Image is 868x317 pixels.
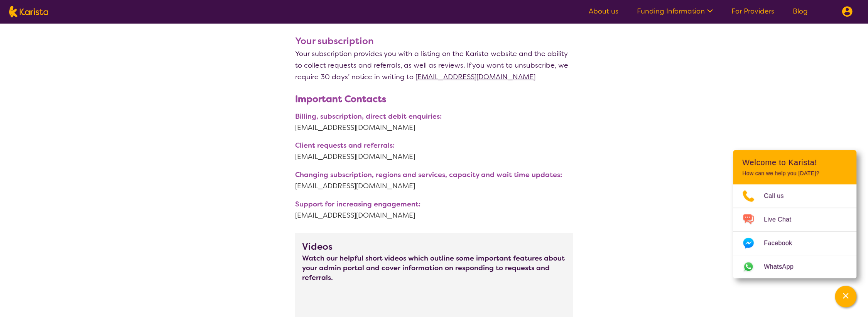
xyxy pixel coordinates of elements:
b: Important Contacts [295,93,386,105]
p: Billing, subscription, direct debit enquiries: [295,111,573,122]
span: WhatsApp [764,261,803,273]
a: About us [589,7,618,16]
div: Channel Menu [733,150,856,278]
a: [EMAIL_ADDRESS][DOMAIN_NAME] [295,151,573,162]
span: Call us [764,190,793,202]
h3: Videos [302,240,566,254]
span: Live Chat [764,214,800,225]
img: Karista logo [9,6,48,17]
a: Funding Information [637,7,713,16]
p: Your subscription provides you with a listing on the Karista website and the ability to collect r... [295,48,573,83]
a: [EMAIL_ADDRESS][DOMAIN_NAME] [295,210,573,221]
h2: Welcome to Karista! [742,158,847,167]
a: [EMAIL_ADDRESS][DOMAIN_NAME] [415,72,535,82]
ul: Choose channel [733,184,856,278]
img: menu [842,6,853,17]
a: Web link opens in a new tab. [733,255,856,278]
button: Channel Menu [835,286,856,307]
a: [EMAIL_ADDRESS][DOMAIN_NAME] [295,180,573,192]
a: [EMAIL_ADDRESS][DOMAIN_NAME] [295,122,573,133]
p: Changing subscription, regions and services, capacity and wait time updates: [295,170,573,180]
p: Client requests and referrals: [295,140,573,151]
p: Support for increasing engagement: [295,199,573,210]
span: Facebook [764,237,801,249]
a: Blog [793,7,808,16]
a: For Providers [731,7,774,16]
p: How can we help you [DATE]? [742,170,847,177]
h3: Your subscription [295,34,573,48]
strong: Watch our helpful short videos which outline some important features about your admin portal and ... [302,254,566,283]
